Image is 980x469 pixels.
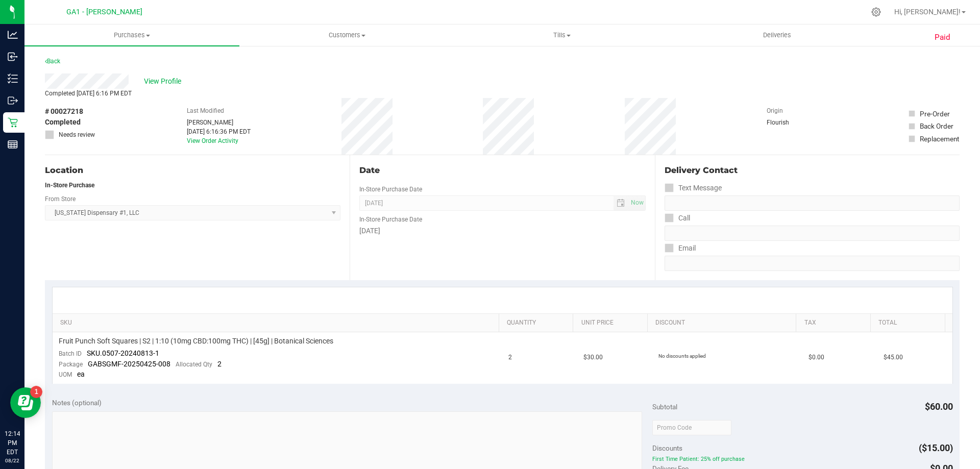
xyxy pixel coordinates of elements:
[24,31,239,40] span: Purchases
[88,360,170,368] span: GABSGMF-20250425-008
[59,130,95,139] span: Needs review
[665,226,960,241] input: Format: (999) 999-9999
[652,439,682,457] span: Discounts
[658,353,706,359] span: No discounts applied
[870,7,883,17] div: Manage settings
[808,353,824,362] span: $0.00
[359,164,645,177] div: Date
[359,226,645,236] div: [DATE]
[66,8,142,16] span: GA1 - [PERSON_NAME]
[24,24,239,46] a: Purchases
[45,194,76,204] label: From Store
[87,349,159,357] span: SKU.0507-20240813-1
[925,401,953,412] span: $60.00
[52,399,102,407] span: Notes (optional)
[508,353,512,362] span: 2
[894,8,961,16] span: Hi, [PERSON_NAME]!
[665,181,722,195] label: Text Message
[187,127,251,136] div: [DATE] 6:16:36 PM EDT
[187,106,224,115] label: Last Modified
[583,353,603,362] span: $30.00
[8,73,18,84] inline-svg: Inventory
[10,387,41,418] iframe: Resource center
[77,370,85,378] span: ea
[187,118,251,127] div: [PERSON_NAME]
[507,319,569,327] a: Quantity
[8,139,18,150] inline-svg: Reports
[187,137,238,144] a: View Order Activity
[5,429,20,457] p: 12:14 PM EDT
[59,336,333,346] span: Fruit Punch Soft Squares | S2 | 1:10 (10mg CBD:100mg THC) | [45g] | Botanical Sciences
[30,386,42,398] iframe: Resource center unread badge
[45,58,60,65] a: Back
[45,90,132,97] span: Completed [DATE] 6:16 PM EDT
[217,360,222,368] span: 2
[920,121,953,131] div: Back Order
[60,319,495,327] a: SKU
[884,353,903,362] span: $45.00
[767,118,818,127] div: Flourish
[59,361,83,368] span: Package
[920,109,950,119] div: Pre-Order
[665,241,696,256] label: Email
[652,420,731,435] input: Promo Code
[8,117,18,128] inline-svg: Retail
[665,164,960,177] div: Delivery Contact
[665,211,690,226] label: Call
[935,32,950,43] span: Paid
[8,95,18,106] inline-svg: Outbound
[920,134,959,144] div: Replacement
[359,185,422,194] label: In-Store Purchase Date
[878,319,941,327] a: Total
[670,24,885,46] a: Deliveries
[359,215,422,224] label: In-Store Purchase Date
[239,24,454,46] a: Customers
[919,442,953,453] span: ($15.00)
[45,117,81,128] span: Completed
[59,371,72,378] span: UOM
[455,31,669,40] span: Tills
[767,106,783,115] label: Origin
[454,24,669,46] a: Tills
[144,76,185,87] span: View Profile
[45,106,83,117] span: # 00027218
[804,319,867,327] a: Tax
[45,182,94,189] strong: In-Store Purchase
[581,319,644,327] a: Unit Price
[655,319,792,327] a: Discount
[652,456,952,463] span: First Time Patient: 25% off purchase
[8,52,18,62] inline-svg: Inbound
[749,31,805,40] span: Deliveries
[45,164,340,177] div: Location
[8,30,18,40] inline-svg: Analytics
[5,457,20,464] p: 08/22
[240,31,454,40] span: Customers
[176,361,212,368] span: Allocated Qty
[59,350,82,357] span: Batch ID
[665,195,960,211] input: Format: (999) 999-9999
[652,403,677,411] span: Subtotal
